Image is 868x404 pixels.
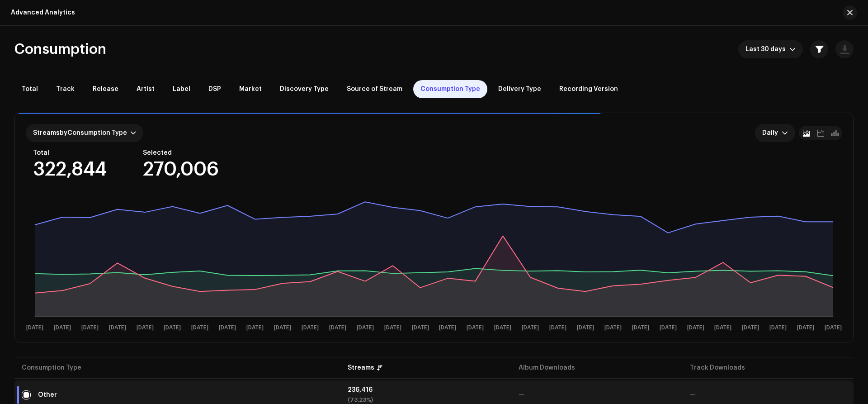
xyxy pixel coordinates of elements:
[714,325,731,331] text: [DATE]
[762,124,782,142] span: Daily
[329,325,346,331] text: [DATE]
[687,325,704,331] text: [DATE]
[742,325,759,331] text: [DATE]
[769,325,787,331] text: [DATE]
[191,325,208,331] text: [DATE]
[519,392,675,398] div: —
[797,325,814,331] text: [DATE]
[246,325,264,331] text: [DATE]
[559,86,618,93] span: Recording Version
[164,325,181,331] text: [DATE]
[274,325,291,331] text: [DATE]
[690,392,846,398] div: —
[384,325,401,331] text: [DATE]
[439,325,456,331] text: [DATE]
[549,325,566,331] text: [DATE]
[239,86,262,93] span: Market
[577,325,594,331] text: [DATE]
[173,86,190,93] span: Label
[660,325,677,331] text: [DATE]
[498,86,541,93] span: Delivery Type
[137,86,155,93] span: Artist
[208,86,221,93] span: DSP
[412,325,429,331] text: [DATE]
[347,86,402,93] span: Source of Stream
[143,149,219,157] div: Selected
[357,325,374,331] text: [DATE]
[604,325,622,331] text: [DATE]
[280,86,329,93] span: Discovery Type
[420,86,480,93] span: Consumption Type
[467,325,484,331] text: [DATE]
[348,397,504,403] div: (73.23%)
[782,124,788,142] div: dropdown trigger
[789,40,796,58] div: dropdown trigger
[522,325,539,331] text: [DATE]
[494,325,511,331] text: [DATE]
[632,325,649,331] text: [DATE]
[219,325,236,331] text: [DATE]
[137,325,154,331] text: [DATE]
[302,325,319,331] text: [DATE]
[348,387,504,393] div: 236,416
[745,40,789,58] span: Last 30 days
[825,325,842,331] text: [DATE]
